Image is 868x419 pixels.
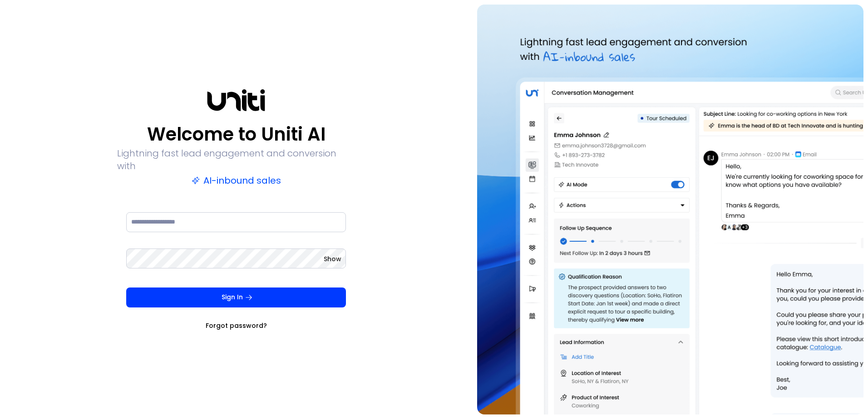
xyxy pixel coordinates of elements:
button: Show [324,254,341,263]
p: AI-inbound sales [192,174,281,187]
img: auth-hero.png [477,5,863,414]
a: Forgot password? [206,321,267,330]
button: Sign In [126,287,346,307]
p: Lightning fast lead engagement and conversion with [117,147,355,172]
p: Welcome to Uniti AI [147,123,325,145]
